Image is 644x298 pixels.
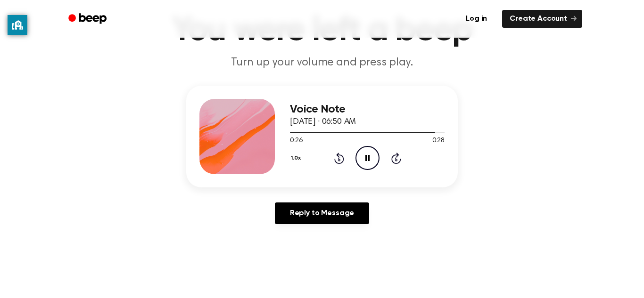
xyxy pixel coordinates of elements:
[456,8,496,30] a: Log in
[290,118,356,126] span: [DATE] · 06:50 AM
[290,150,304,166] button: 1.0x
[62,10,115,28] a: Beep
[290,136,302,146] span: 0:26
[290,103,445,116] h3: Voice Note
[432,136,445,146] span: 0:28
[141,55,503,71] p: Turn up your volume and press play.
[8,15,27,35] button: privacy banner
[502,10,582,28] a: Create Account
[275,202,369,224] a: Reply to Message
